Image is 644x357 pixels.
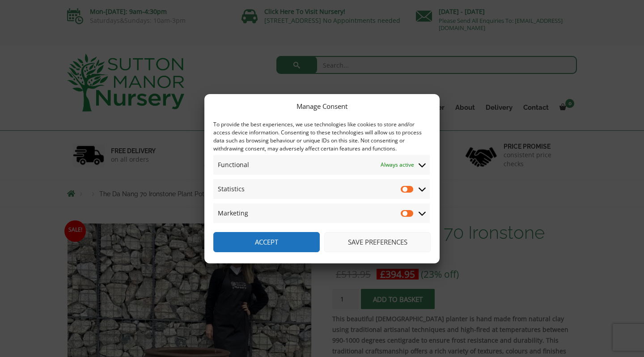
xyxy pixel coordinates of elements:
[213,203,430,223] summary: Marketing
[213,232,320,252] button: Accept
[218,159,249,170] span: Functional
[297,101,347,112] div: Manage Consent
[324,232,431,252] button: Save preferences
[213,120,430,153] div: To provide the best experiences, we use technologies like cookies to store and/or access device i...
[218,208,248,219] span: Marketing
[213,155,430,175] summary: Functional Always active
[381,159,414,170] span: Always active
[218,184,245,194] span: Statistics
[213,179,430,199] summary: Statistics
